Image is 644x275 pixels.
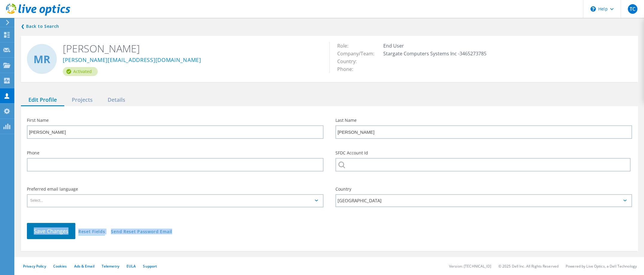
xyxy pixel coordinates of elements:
span: Role: [337,42,354,49]
span: Save Changes [34,227,68,235]
div: [GEOGRAPHIC_DATA] [335,194,632,207]
div: Details [100,94,133,106]
span: Company/Team: [337,50,380,57]
a: Privacy Policy [23,264,46,269]
label: SFDC Account Id [335,151,632,155]
a: Live Optics Dashboard [6,13,70,17]
a: Cookies [53,264,67,269]
li: Version: [TECHNICAL_ID] [449,264,491,269]
div: Edit Profile [21,94,64,106]
label: Phone [27,151,323,155]
li: © 2025 Dell Inc. All Rights Reserved [498,264,558,269]
a: Send Reset Password Email [111,230,172,235]
svg: \n [590,6,596,12]
span: MR [33,54,50,64]
button: Save Changes [27,223,75,239]
span: Stargate Computers Systems Inc -3465273785 [383,50,492,57]
li: Powered by Live Optics, a Dell Technology [566,264,637,269]
div: Projects [64,94,100,106]
a: [PERSON_NAME][EMAIL_ADDRESS][DOMAIN_NAME] [63,57,201,63]
label: Last Name [335,118,632,122]
h2: [PERSON_NAME] [63,42,321,55]
a: EULA [126,264,136,269]
div: Activated [63,67,98,76]
a: Reset Fields [78,230,105,235]
td: End User [382,42,494,50]
a: Support [143,264,157,269]
span: Phone: [337,66,359,72]
span: Country: [337,58,363,65]
label: First Name [27,118,323,122]
a: Ads & Email [74,264,94,269]
label: Preferred email language [27,187,323,191]
a: Telemetry [102,264,119,269]
a: Back to search [21,23,59,30]
span: TC [630,7,635,11]
label: Country [335,187,632,191]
